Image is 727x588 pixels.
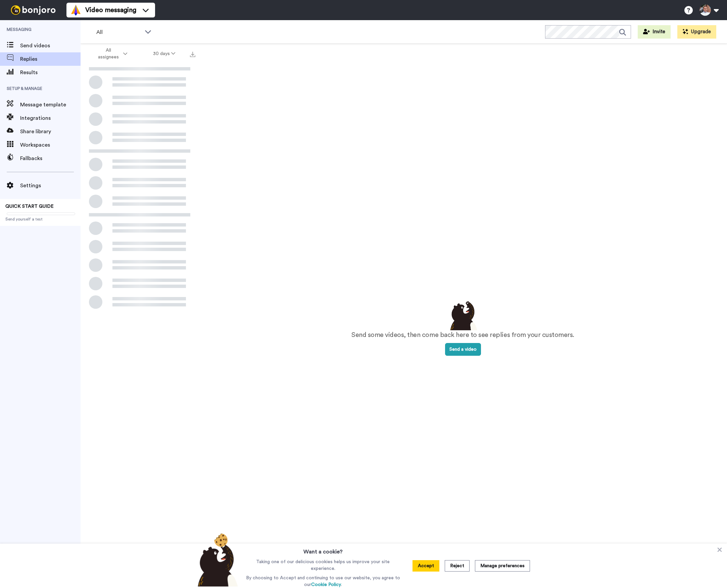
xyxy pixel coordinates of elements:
button: Send a video [445,343,481,356]
button: All assignees [82,44,140,63]
span: Message template [20,101,81,109]
p: Send some videos, then come back here to see replies from your customers. [351,330,574,340]
span: All assignees [95,47,122,60]
span: Share library [20,128,81,136]
a: Send a video [445,347,481,352]
span: Replies [20,55,81,63]
h3: Want a cookie? [303,544,343,556]
span: QUICK START GUIDE [5,204,54,209]
button: Manage preferences [475,560,530,572]
span: Send videos [20,42,81,50]
span: Video messaging [85,5,136,15]
span: Workspaces [20,141,81,149]
p: Taking one of our delicious cookies helps us improve your site experience. [244,558,402,572]
p: By choosing to Accept and continuing to use our website, you agree to our . [244,575,402,588]
a: Cookie Policy [311,582,341,587]
img: results-emptystates.png [446,299,480,330]
span: All [96,28,141,36]
button: Export all results that match these filters now. [188,49,197,59]
span: Settings [20,182,81,190]
button: Reject [445,560,470,572]
img: vm-color.svg [70,5,81,15]
span: Integrations [20,114,81,122]
button: Invite [638,25,671,39]
img: export.svg [190,52,195,57]
button: Accept [413,560,439,572]
span: Send yourself a test [5,216,75,222]
img: bear-with-cookie.png [192,533,241,587]
img: bj-logo-header-white.svg [8,5,58,15]
button: Upgrade [677,25,716,39]
span: Results [20,68,81,77]
button: 30 days [140,48,188,60]
span: Fallbacks [20,154,81,162]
